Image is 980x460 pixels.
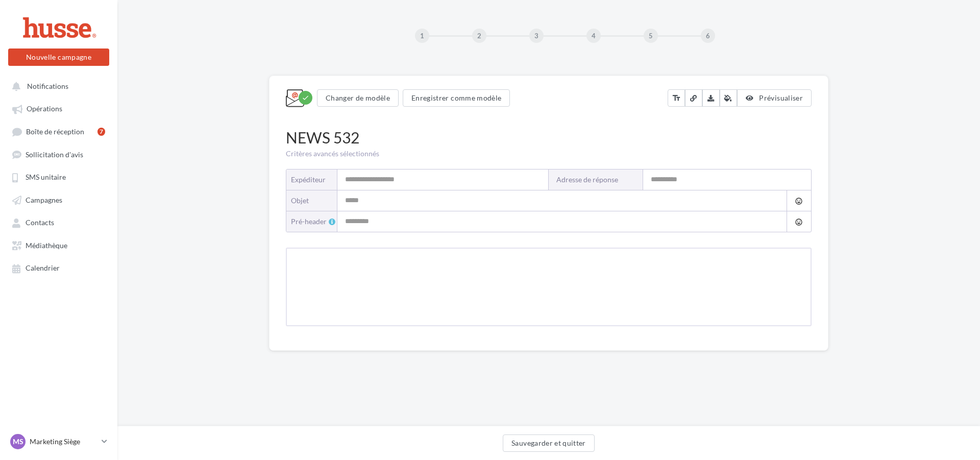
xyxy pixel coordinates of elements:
i: check [302,94,309,102]
i: tag_faces [795,218,803,226]
a: Boîte de réception7 [6,122,111,141]
a: Contacts [6,213,111,231]
a: Calendrier [6,258,111,277]
div: NEWS 532 [286,127,812,149]
div: 6 [701,29,715,43]
button: Prévisualiser [737,89,812,107]
div: Modifications enregistrées [299,91,312,105]
div: 1 [415,29,429,43]
span: Calendrier [26,264,60,273]
iframe: Something wrong... [286,248,812,326]
button: Notifications [6,77,107,95]
i: tag_faces [795,197,803,205]
a: Campagnes [6,190,111,209]
span: MS [13,437,23,447]
span: Médiathèque [26,241,67,250]
div: 5 [644,29,658,43]
span: Notifications [27,82,68,90]
a: Sollicitation d'avis [6,145,111,163]
div: 2 [472,29,486,43]
span: Contacts [26,219,54,227]
label: Adresse de réponse [549,170,643,190]
span: Sollicitation d'avis [26,150,83,159]
div: objet [291,196,329,206]
a: Médiathèque [6,236,111,254]
button: Changer de modèle [317,89,399,107]
div: Expéditeur [291,175,329,185]
button: Nouvelle campagne [8,49,109,66]
button: tag_faces [787,211,811,232]
button: Enregistrer comme modèle [403,89,510,107]
a: SMS unitaire [6,167,111,186]
button: text_fields [668,89,685,107]
span: SMS unitaire [26,173,66,182]
i: text_fields [672,93,681,103]
a: Opérations [6,99,111,117]
span: Boîte de réception [26,127,84,136]
span: Campagnes [26,196,62,204]
div: 7 [97,128,105,136]
div: 3 [529,29,544,43]
button: tag_faces [787,190,811,211]
a: MS Marketing Siège [8,432,109,451]
p: Marketing Siège [30,437,97,447]
div: 4 [586,29,601,43]
div: Critères avancés sélectionnés [286,149,812,159]
span: Opérations [27,105,62,113]
button: Sauvegarder et quitter [503,434,595,452]
span: Prévisualiser [759,93,803,102]
div: Pré-header [291,216,337,227]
